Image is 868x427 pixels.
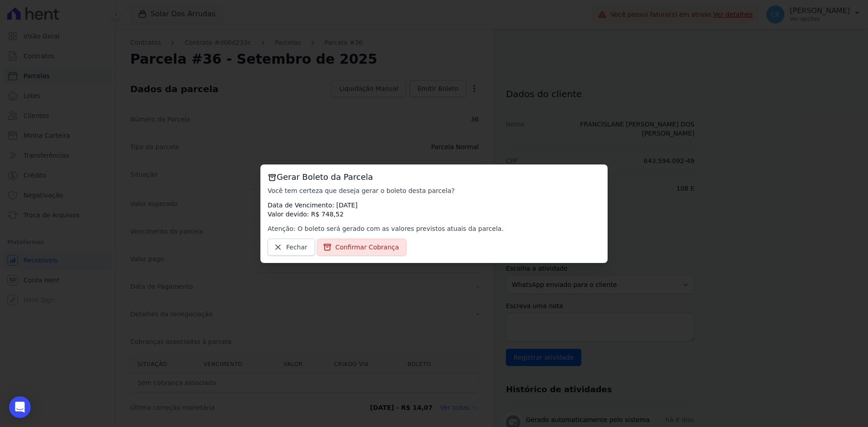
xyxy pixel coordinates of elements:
[286,243,307,252] span: Fechar
[268,186,600,195] p: Você tem certeza que deseja gerar o boleto desta parcela?
[268,172,600,183] h3: Gerar Boleto da Parcela
[268,239,315,256] a: Fechar
[9,396,31,418] div: Open Intercom Messenger
[317,239,407,256] a: Confirmar Cobrança
[335,243,399,252] span: Confirmar Cobrança
[268,201,600,219] p: Data de Vencimento: [DATE] Valor devido: R$ 748,52
[268,224,600,233] p: Atenção: O boleto será gerado com as valores previstos atuais da parcela.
